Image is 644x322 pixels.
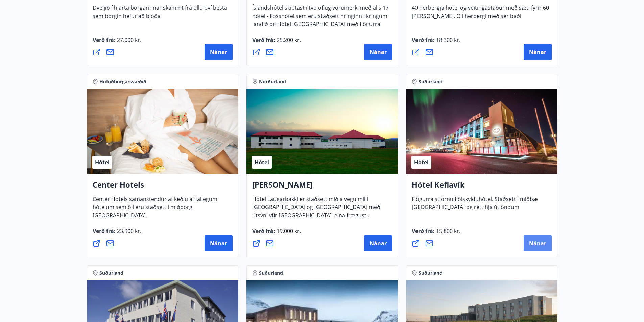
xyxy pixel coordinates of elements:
[369,48,387,56] span: Nánar
[419,78,443,85] span: Suðurland
[93,227,141,240] span: Verð frá :
[275,36,301,44] span: 25.200 kr.
[364,44,392,60] button: Nánar
[412,4,549,25] span: 40 herbergja hótel og veitingastaður með sæti fyrir 60 [PERSON_NAME]. Öll herbergi með sér baði
[435,36,460,44] span: 18.300 kr.
[99,270,123,276] span: Suðurland
[524,235,552,251] button: Nánar
[93,4,227,25] span: Dveljið í hjarta borgarinnar skammt frá öllu því besta sem borgin hefur að bjóða
[95,158,110,166] span: Hótel
[116,36,141,44] span: 27.000 kr.
[412,195,538,216] span: Fjögurra stjörnu fjölskylduhótel. Staðsett í miðbæ [GEOGRAPHIC_DATA] og rétt hjá útlöndum
[529,48,546,56] span: Nánar
[252,195,380,232] span: Hótel Laugarbakki er staðsett miðja vegu milli [GEOGRAPHIC_DATA] og [GEOGRAPHIC_DATA] með útsýni ...
[252,179,392,195] h4: [PERSON_NAME]
[369,240,387,247] span: Nánar
[364,235,392,251] button: Nánar
[116,227,141,235] span: 23.900 kr.
[252,227,301,240] span: Verð frá :
[259,78,286,85] span: Norðurland
[419,270,443,276] span: Suðurland
[210,48,227,56] span: Nánar
[99,78,146,85] span: Höfuðborgarsvæðið
[252,36,301,49] span: Verð frá :
[93,36,141,49] span: Verð frá :
[414,158,429,166] span: Hótel
[412,227,460,240] span: Verð frá :
[255,158,269,166] span: Hótel
[435,227,460,235] span: 15.800 kr.
[93,179,233,195] h4: Center Hotels
[412,36,460,49] span: Verð frá :
[205,44,233,60] button: Nánar
[524,44,552,60] button: Nánar
[93,195,217,224] span: Center Hotels samanstendur af keðju af fallegum hótelum sem öll eru staðsett í miðborg [GEOGRAPHI...
[275,227,301,235] span: 19.000 kr.
[529,240,546,247] span: Nánar
[259,270,283,276] span: Suðurland
[412,179,552,195] h4: Hótel Keflavík
[205,235,233,251] button: Nánar
[252,4,389,41] span: Íslandshótel skiptast í tvö öflug vörumerki með alls 17 hótel - Fosshótel sem eru staðsett hringi...
[210,240,227,247] span: Nánar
